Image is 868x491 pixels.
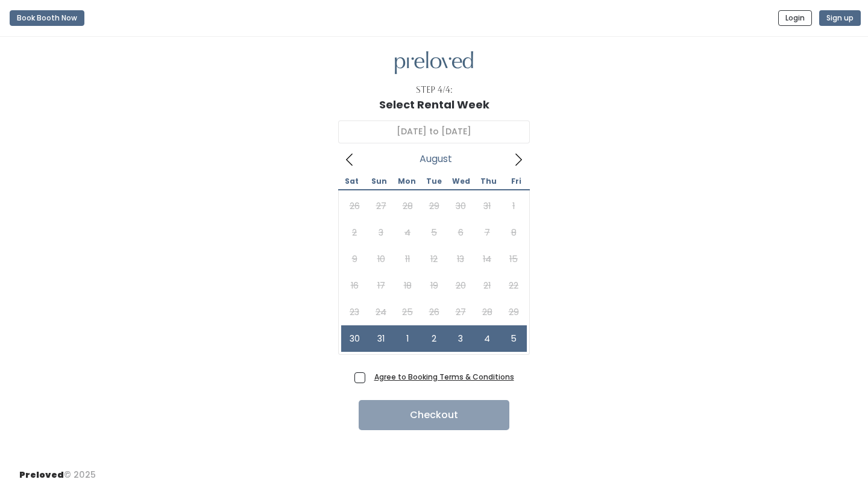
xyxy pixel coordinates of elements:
span: August 30, 2025 [341,325,368,352]
a: Book Booth Now [10,5,84,31]
span: Sat [338,178,365,185]
button: Sign up [819,10,861,26]
span: August [420,157,452,161]
span: September 3, 2025 [447,325,474,352]
span: Wed [448,178,475,185]
span: September 2, 2025 [421,325,447,352]
span: September 1, 2025 [394,325,421,352]
span: Fri [503,178,530,185]
span: Preloved [19,469,64,481]
span: Tue [420,178,447,185]
div: © 2025 [19,459,96,481]
button: Book Booth Now [10,10,84,26]
span: Mon [393,178,420,185]
h1: Select Rental Week [379,99,489,111]
button: Login [778,10,812,26]
input: Select week [338,120,530,143]
button: Checkout [359,400,509,430]
a: Agree to Booking Terms & Conditions [374,372,514,382]
span: September 4, 2025 [474,325,500,352]
span: September 5, 2025 [500,325,527,352]
span: August 31, 2025 [368,325,394,352]
img: preloved logo [395,51,473,75]
span: Sun [365,178,392,185]
span: Thu [475,178,502,185]
div: Step 4/4: [416,84,453,96]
